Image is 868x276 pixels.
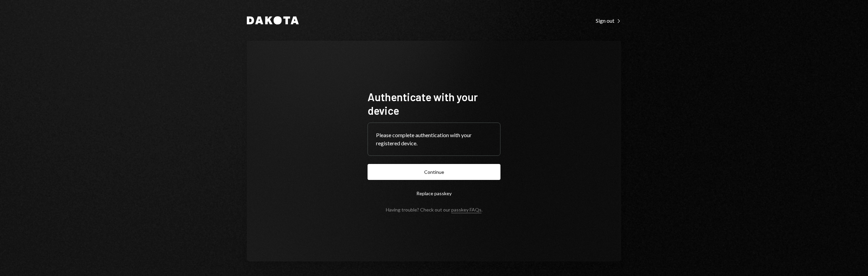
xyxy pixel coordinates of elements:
a: passkey FAQs [451,207,481,213]
h1: Authenticate with your device [368,90,500,117]
button: Continue [368,164,500,180]
a: Sign out [596,17,621,24]
button: Replace passkey [368,185,500,201]
div: Having trouble? Check out our . [386,207,482,213]
div: Sign out [596,17,621,24]
div: Please complete authentication with your registered device. [376,131,492,147]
